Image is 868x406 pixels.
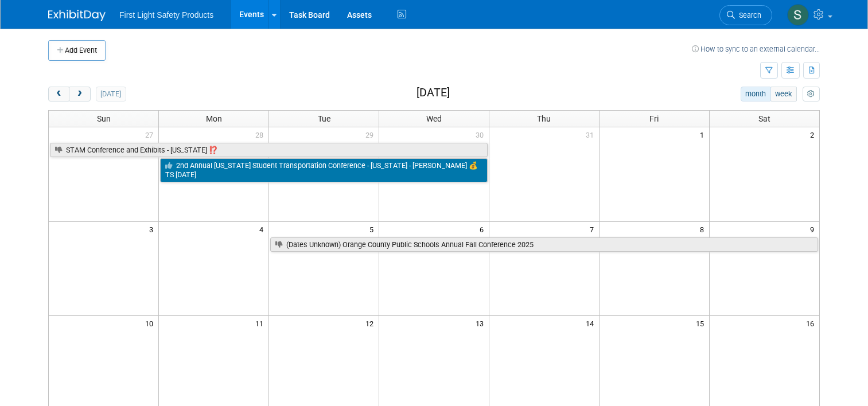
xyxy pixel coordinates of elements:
[96,87,126,101] button: [DATE]
[699,222,709,236] span: 8
[699,127,709,142] span: 1
[160,158,488,182] a: 2nd Annual [US_STATE] Student Transportation Conference - [US_STATE] - [PERSON_NAME] 💰TS [DATE]
[809,222,819,236] span: 9
[735,11,761,19] span: Search
[364,316,379,330] span: 12
[144,127,158,142] span: 27
[589,222,599,236] span: 7
[254,316,268,330] span: 11
[585,316,599,330] span: 14
[803,87,820,101] button: myCustomButton
[119,10,213,19] span: First Light Safety Products
[258,222,268,236] span: 4
[741,87,771,101] button: month
[270,237,818,252] a: (Dates Unknown) Orange County Public Schools Annual Fall Conference 2025
[48,87,69,101] button: prev
[417,87,450,99] h2: [DATE]
[692,45,820,53] a: How to sync to an external calendar...
[537,114,551,123] span: Thu
[695,316,709,330] span: 15
[368,222,379,236] span: 5
[426,114,442,123] span: Wed
[809,127,819,142] span: 2
[144,316,158,330] span: 10
[805,316,819,330] span: 16
[807,91,815,98] i: Personalize Calendar
[787,4,809,26] img: Steph Willemsen
[69,87,90,101] button: next
[48,40,106,61] button: Add Event
[719,5,772,25] a: Search
[474,316,489,330] span: 13
[770,87,797,101] button: week
[97,114,111,123] span: Sun
[48,10,106,21] img: ExhibitDay
[649,114,659,123] span: Fri
[148,222,158,236] span: 3
[364,127,379,142] span: 29
[474,127,489,142] span: 30
[478,222,489,236] span: 6
[758,114,770,123] span: Sat
[585,127,599,142] span: 31
[50,143,488,158] a: STAM Conference and Exhibits - [US_STATE] ⁉️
